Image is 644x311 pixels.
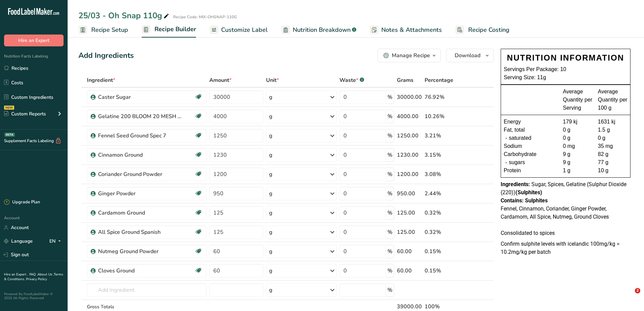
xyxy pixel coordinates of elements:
button: Hire an Expert [4,35,64,46]
a: Hire an Expert . [4,272,28,277]
div: 0.15% [425,267,462,275]
div: g [269,93,272,101]
span: Download [455,51,480,60]
div: 179 kj [563,118,593,126]
div: Add Ingredients [78,50,134,61]
div: 10 g [598,166,628,175]
span: Nutrition Breakdown [293,25,351,35]
div: Powered By FoodLabelMaker © 2025 All Rights Reserved [4,292,64,300]
div: g [269,112,272,120]
iframe: Intercom live chat [621,288,637,304]
div: 39000.00 [397,303,422,311]
div: Contains: Sulphites [501,197,630,205]
div: Gelatine 200 BLOOM 20 MESH GBS [DEMOGRAPHIC_DATA] [98,112,183,120]
div: Upgrade Plan [4,199,40,206]
div: 125.00 [397,209,422,217]
span: Energy [504,118,521,126]
div: 10.26% [425,112,462,120]
div: Waste [339,76,364,84]
a: Language [4,235,33,247]
p: Confirm sulphite levels with icelandic 100mg/kg = 10.2mg/kg per batch [501,240,630,256]
div: 1631 kj [598,118,628,126]
div: Gross Totals [87,303,207,310]
div: 0 g [563,126,593,134]
span: sugars [509,158,525,166]
div: Coriander Ground Powder [98,170,183,178]
div: Cardamom Ground [98,209,183,217]
div: g [269,247,272,256]
div: 60.00 [397,247,422,256]
div: Serving Size: 11g [504,73,627,82]
span: Ingredients: [501,181,530,187]
div: Ginger Powder [98,190,183,198]
span: Recipe Builder [154,25,196,34]
div: Servings Per Package: 10 [504,65,627,73]
a: Privacy Policy [26,277,47,282]
span: Sugar, Spices, Gelatine (Sulphur Dioxide (220)) [501,181,626,196]
button: Manage Recipe [378,49,441,62]
span: Grams [397,76,413,84]
div: 0 mg [563,142,593,150]
a: Terms & Conditions . [4,272,63,282]
div: g [269,267,272,275]
div: 82 g [598,150,628,158]
div: g [269,228,272,236]
span: Recipe Costing [468,25,509,35]
div: 2.44% [425,190,462,198]
div: 0.32% [425,209,462,217]
a: Recipe Setup [78,22,128,38]
span: Carbohydrate [504,150,536,158]
div: 77 g [598,158,628,166]
div: 3.08% [425,170,462,178]
div: Average Quantity per Serving [563,88,593,112]
span: 2 [635,288,640,293]
div: 3.15% [425,151,462,159]
div: g [269,132,272,140]
div: 3.21% [425,132,462,140]
div: 0 g [563,134,593,142]
span: Recipe Setup [91,25,128,35]
div: g [269,151,272,159]
div: Recipe Code: MIX-OHSNAP-110G [173,14,237,20]
div: 35 mg [598,142,628,150]
a: Recipe Costing [455,22,509,38]
span: Unit [266,76,279,84]
div: - [504,134,509,142]
div: 76.92% [425,93,462,101]
span: Protein [504,166,521,175]
div: 0 g [598,134,628,142]
div: 1230.00 [397,151,422,159]
div: Custom Reports [4,110,46,117]
div: g [269,209,272,217]
div: 950.00 [397,190,422,198]
div: 1250.00 [397,132,422,140]
div: 0.15% [425,247,462,256]
div: 1.5 g [598,126,628,134]
span: Fat, total [504,126,525,134]
span: Percentage [425,76,453,84]
b: (Sulphites) [516,189,542,196]
a: Customize Label [210,22,268,38]
span: saturated [509,134,531,142]
div: - [504,158,509,166]
div: All Spice Ground Spanish [98,228,183,236]
div: BETA [4,133,15,137]
div: 30000.00 [397,93,422,101]
div: 4000.00 [397,112,422,120]
div: Average Quantity per 100 g [598,88,628,112]
span: Amount [209,76,232,84]
div: Cinnamon Ground [98,151,183,159]
div: Cloves Ground [98,267,183,275]
a: Recipe Builder [142,22,196,38]
div: 60.00 [397,267,422,275]
div: Nutmeg Ground Powder [98,247,183,256]
div: 1 g [563,166,593,175]
div: g [269,170,272,178]
div: g [269,286,272,294]
div: Caster Sugar [98,93,183,101]
div: 0.32% [425,228,462,236]
div: 9 g [563,158,593,166]
input: Add Ingredient [87,283,207,297]
div: 125.00 [397,228,422,236]
span: Customize Label [221,25,268,35]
